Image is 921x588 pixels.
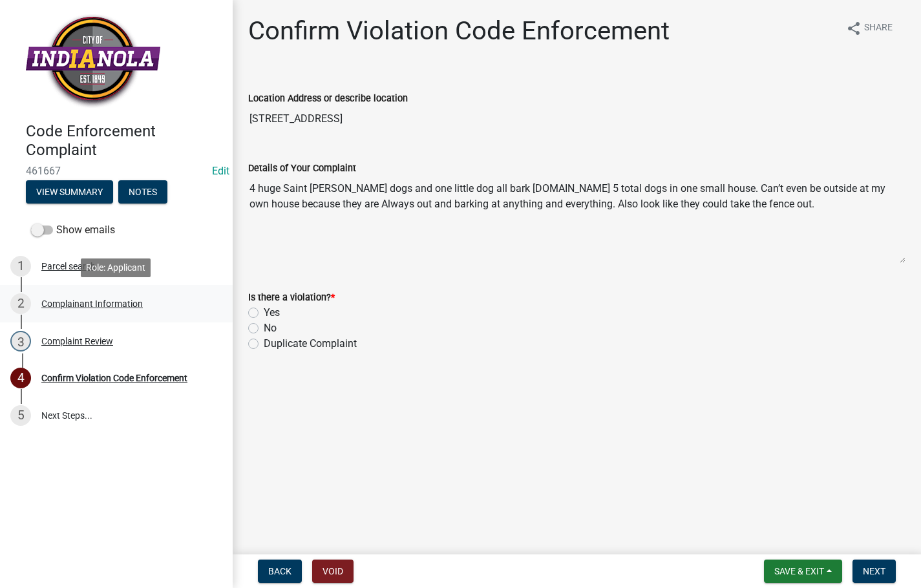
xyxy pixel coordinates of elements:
div: Role: Applicant [81,258,151,277]
label: Duplicate Complaint [264,336,357,352]
wm-modal-confirm: Edit Application Number [212,165,229,177]
button: View Summary [26,180,113,204]
button: Next [852,560,896,583]
label: Location Address or describe location [248,94,408,103]
span: 461667 [26,165,207,177]
div: 2 [10,293,31,314]
a: Edit [212,165,229,177]
wm-modal-confirm: Summary [26,187,113,198]
span: Share [864,21,893,36]
wm-modal-confirm: Notes [118,187,167,198]
div: 3 [10,331,31,352]
button: Save & Exit [764,560,842,583]
i: share [846,21,862,36]
div: 5 [10,405,31,426]
div: Parcel search [41,262,96,271]
div: Complaint Review [41,337,113,346]
button: Void [312,560,354,583]
label: Yes [264,305,280,320]
div: 1 [10,256,31,277]
button: shareShare [836,16,903,41]
textarea: 4 huge Saint [PERSON_NAME] dogs and one little dog all bark [DOMAIN_NAME] 5 total dogs in one sma... [248,176,905,264]
span: Next [863,566,885,576]
label: Details of Your Complaint [248,164,356,173]
span: Save & Exit [774,566,824,576]
div: 4 [10,368,31,388]
label: Show emails [31,222,115,238]
button: Back [258,560,302,583]
img: City of Indianola, Iowa [26,14,160,109]
h4: Code Enforcement Complaint [26,122,222,160]
h1: Confirm Violation Code Enforcement [248,16,670,47]
label: Is there a violation? [248,293,335,302]
button: Notes [118,180,167,204]
div: Complainant Information [41,299,143,308]
div: Confirm Violation Code Enforcement [41,373,187,383]
label: No [264,320,277,336]
span: Back [268,566,291,576]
